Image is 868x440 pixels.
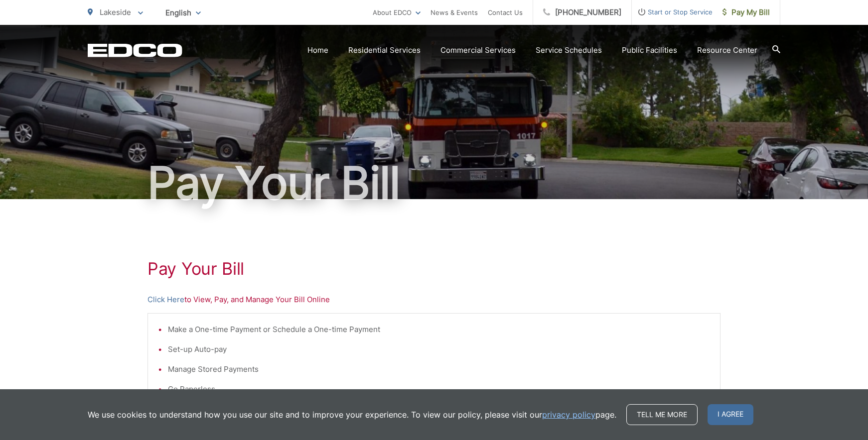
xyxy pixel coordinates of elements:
[147,294,721,306] p: to View, Pay, and Manage Your Bill Online
[626,404,698,425] a: Tell me more
[307,44,328,56] a: Home
[147,259,721,279] h1: Pay Your Bill
[536,44,602,56] a: Service Schedules
[147,294,184,306] a: Click Here
[488,6,523,18] a: Contact Us
[100,7,131,17] span: Lakeside
[168,383,710,395] li: Go Paperless
[168,324,710,335] li: Make a One-time Payment or Schedule a One-time Payment
[708,404,753,425] span: I agree
[373,6,421,18] a: About EDCO
[622,44,677,56] a: Public Facilities
[168,363,710,375] li: Manage Stored Payments
[723,6,770,18] span: Pay My Bill
[697,44,757,56] a: Resource Center
[431,6,478,18] a: News & Events
[168,343,710,355] li: Set-up Auto-pay
[88,409,616,421] p: We use cookies to understand how you use our site and to improve your experience. To view our pol...
[440,44,516,56] a: Commercial Services
[88,158,780,208] h1: Pay Your Bill
[542,409,595,421] a: privacy policy
[348,44,421,56] a: Residential Services
[88,43,182,57] a: EDCD logo. Return to the homepage.
[158,4,208,21] span: English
